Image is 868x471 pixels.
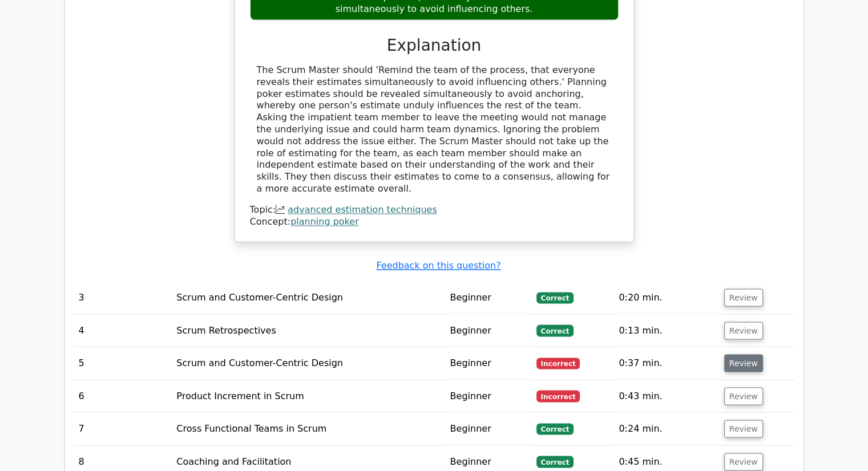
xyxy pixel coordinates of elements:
button: Review [724,289,763,306]
td: 5 [74,347,172,379]
button: Review [724,322,763,339]
div: Concept: [250,216,619,228]
td: 6 [74,380,172,412]
td: 7 [74,412,172,445]
span: Correct [536,324,574,336]
a: Feedback on this question? [376,260,500,271]
h3: Explanation [257,36,612,55]
td: Scrum and Customer-Centric Design [172,281,445,314]
button: Review [724,420,763,437]
td: Scrum and Customer-Centric Design [172,347,445,379]
td: 4 [74,314,172,347]
span: Correct [536,423,574,435]
div: Topic: [250,204,619,216]
td: 0:43 min. [614,380,719,412]
td: Beginner [446,412,532,445]
span: Incorrect [536,358,580,369]
span: Correct [536,456,574,467]
span: Incorrect [536,390,580,401]
a: planning poker [290,216,359,227]
td: Cross Functional Teams in Scrum [172,412,445,445]
td: Scrum Retrospectives [172,314,445,347]
button: Review [724,354,763,372]
span: Correct [536,292,574,303]
div: The Scrum Master should 'Remind the team of the process, that everyone reveals their estimates si... [257,64,612,195]
button: Review [724,453,763,470]
a: advanced estimation techniques [288,204,437,215]
td: Product Increment in Scrum [172,380,445,412]
td: 0:13 min. [614,314,719,347]
td: 0:20 min. [614,281,719,314]
td: Beginner [446,347,532,379]
button: Review [724,387,763,405]
td: 0:37 min. [614,347,719,379]
td: 0:24 min. [614,412,719,445]
td: Beginner [446,314,532,347]
td: 3 [74,281,172,314]
td: Beginner [446,380,532,412]
td: Beginner [446,281,532,314]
